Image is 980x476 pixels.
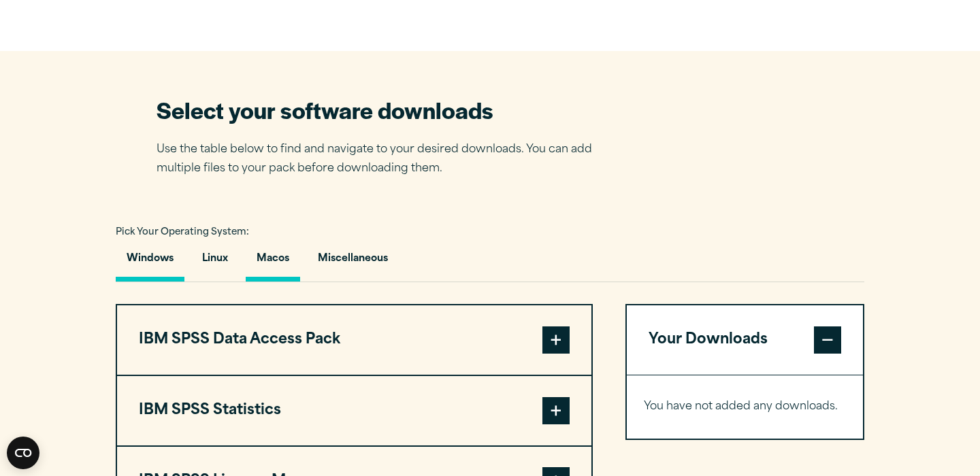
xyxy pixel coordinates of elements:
span: Pick Your Operating System: [116,228,249,237]
button: IBM SPSS Data Access Pack [117,305,591,375]
div: Your Downloads [627,375,863,439]
button: IBM SPSS Statistics [117,376,591,445]
button: Windows [116,243,184,282]
p: Use the table below to find and navigate to your desired downloads. You can add multiple files to... [157,140,612,180]
button: Macos [246,243,300,282]
p: You have not added any downloads. [644,397,846,417]
button: Linux [191,243,239,282]
h2: Select your software downloads [157,95,612,125]
button: Open CMP widget [7,437,39,469]
button: Your Downloads [627,305,863,375]
button: Miscellaneous [307,243,399,282]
